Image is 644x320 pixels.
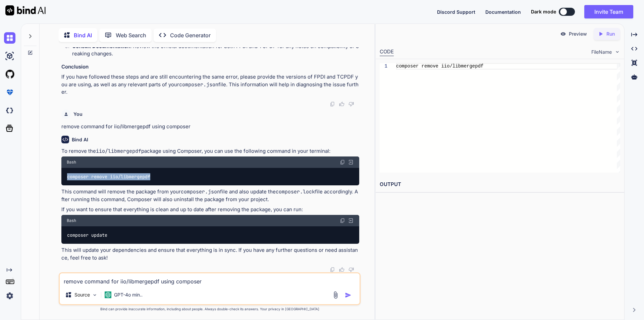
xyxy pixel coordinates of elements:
p: Code Generator [170,31,211,39]
span: Dark mode [531,8,556,15]
img: like [339,101,344,107]
img: githubLight [4,68,15,80]
img: darkCloudIdeIcon [4,105,15,116]
button: Invite Team [584,5,633,18]
code: composer.json [179,81,218,88]
p: GPT-4o min.. [114,291,143,298]
div: CODE [380,48,394,56]
span: Documentation [485,9,521,15]
img: chat [4,32,15,44]
p: : Review the official documentation for both FPDI and TCPDF for any notes on compatibility or bre... [72,43,359,58]
h6: Bind AI [72,136,88,143]
div: 1 [380,63,387,70]
img: icon [345,292,352,299]
img: Open in Browser [348,159,354,165]
code: composer remove iio/libmergepdf [67,173,151,180]
p: If you want to ensure that everything is clean and up to date after removing the package, you can... [61,206,359,214]
p: Preview [569,31,587,37]
p: If you have followed these steps and are still encountering the same error, please provide the ve... [61,73,359,96]
strong: Consult Documentation [72,43,130,49]
span: Discord Support [437,9,475,15]
img: Bind AI [5,5,46,15]
p: Run [606,31,615,37]
p: Web Search [116,31,146,39]
img: GPT-4o mini [105,291,111,298]
img: dislike [348,267,354,272]
img: dislike [348,101,354,107]
h6: You [73,111,83,118]
img: settings [4,290,15,302]
img: ai-studio [4,50,15,62]
h2: OUTPUT [376,177,624,192]
img: copy [330,101,335,107]
code: iio/libmergepdf [96,148,141,154]
img: copy [340,159,345,165]
img: attachment [332,291,339,299]
p: To remove the package using Composer, you can use the following command in your terminal: [61,147,359,155]
span: Bash [67,218,76,223]
p: This will update your dependencies and ensure that everything is in sync. If you have any further... [61,246,359,262]
img: copy [330,267,335,272]
h3: Conclusion [61,63,359,71]
button: Documentation [485,8,521,15]
p: Source [74,291,90,298]
p: Bind can provide inaccurate information, including about people. Always double-check its answers.... [59,307,361,312]
span: composer remove iio/libmergepdf [396,63,483,69]
img: premium [4,87,15,98]
button: Discord Support [437,8,475,15]
p: This command will remove the package from your file and also update the file accordingly. After r... [61,188,359,203]
img: preview [560,31,566,37]
p: Bind AI [74,31,92,39]
img: Pick Models [92,292,98,298]
img: Open in Browser [348,218,354,224]
span: FileName [591,49,612,55]
code: composer update [67,232,108,239]
img: like [339,267,344,272]
p: remove command for iio/libmergepdf using composer [61,123,359,131]
code: composer.json [181,188,220,195]
img: chevron down [614,49,620,55]
span: Bash [67,159,76,165]
img: copy [340,218,345,223]
code: composer.lock [276,188,315,195]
